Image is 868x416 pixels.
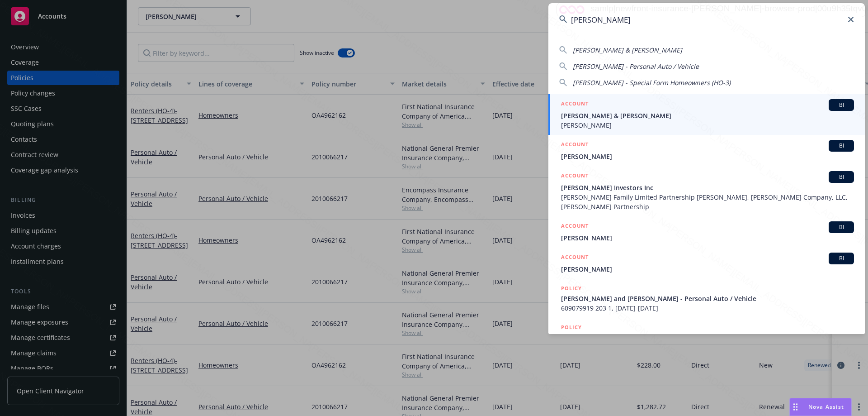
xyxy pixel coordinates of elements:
[561,140,589,151] h5: ACCOUNT
[561,171,589,182] h5: ACCOUNT
[561,221,589,232] h5: ACCOUNT
[561,333,854,342] span: [STREET_ADDRESS]
[548,94,865,135] a: ACCOUNTBI[PERSON_NAME] & [PERSON_NAME][PERSON_NAME]
[789,398,852,416] button: Nova Assist
[832,173,850,181] span: BI
[561,120,854,130] span: [PERSON_NAME]
[561,192,854,211] span: [PERSON_NAME] Family Limited Partnership [PERSON_NAME], [PERSON_NAME] Company, LLC, [PERSON_NAME]...
[548,216,865,248] a: ACCOUNTBI[PERSON_NAME]
[548,279,865,318] a: POLICY[PERSON_NAME] and [PERSON_NAME] - Personal Auto / Vehicle609079919 203 1, [DATE]-[DATE]
[832,223,850,231] span: BI
[561,264,854,274] span: [PERSON_NAME]
[561,294,854,303] span: [PERSON_NAME] and [PERSON_NAME] - Personal Auto / Vehicle
[561,323,582,332] h5: POLICY
[832,142,850,150] span: BI
[548,166,865,216] a: ACCOUNTBI[PERSON_NAME] Investors Inc[PERSON_NAME] Family Limited Partnership [PERSON_NAME], [PERS...
[561,99,589,110] h5: ACCOUNT
[548,248,865,279] a: ACCOUNTBI[PERSON_NAME]
[573,46,682,54] span: [PERSON_NAME] & [PERSON_NAME]
[832,101,850,109] span: BI
[790,398,801,416] div: Drag to move
[561,253,589,263] h5: ACCOUNT
[561,152,854,161] span: [PERSON_NAME]
[548,135,865,166] a: ACCOUNTBI[PERSON_NAME]
[573,62,699,71] span: [PERSON_NAME] - Personal Auto / Vehicle
[561,303,854,313] span: 609079919 203 1, [DATE]-[DATE]
[832,254,850,263] span: BI
[561,233,854,243] span: [PERSON_NAME]
[573,78,731,87] span: [PERSON_NAME] - Special Form Homeowners (HO-3)
[548,318,865,357] a: POLICY[STREET_ADDRESS]
[561,111,854,120] span: [PERSON_NAME] & [PERSON_NAME]
[561,183,854,192] span: [PERSON_NAME] Investors Inc
[561,284,582,293] h5: POLICY
[808,403,844,411] span: Nova Assist
[548,3,865,36] input: Search...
